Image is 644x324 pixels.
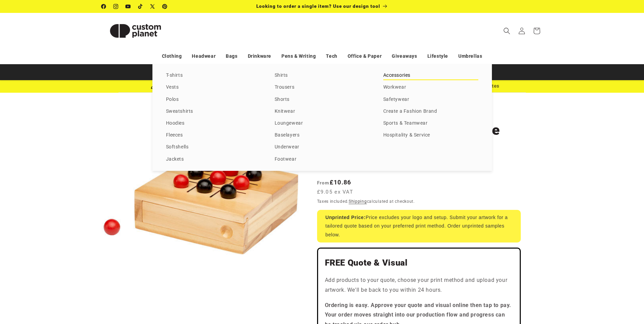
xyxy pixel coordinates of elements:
h2: FREE Quote & Visual [325,257,513,268]
p: Add products to your quote, choose your print method and upload your artwork. We'll be back to yo... [325,275,513,295]
span: £9.05 ex VAT [317,188,353,196]
a: Giveaways [392,50,417,62]
a: Fleeces [166,131,261,140]
strong: £10.86 [317,179,351,186]
a: Baselayers [275,131,370,140]
a: Hoodies [166,119,261,128]
a: Polos [166,95,261,104]
a: Shipping [349,199,367,204]
a: Trousers [275,83,370,92]
a: Vests [166,83,261,92]
span: From [317,180,330,185]
a: Bags [226,50,237,62]
a: Safetywear [383,95,478,104]
a: Sweatshirts [166,107,261,116]
a: Shorts [275,95,370,104]
a: Jackets [166,155,261,164]
a: Create a Fashion Brand [383,107,478,116]
a: Accessories [383,71,478,80]
a: Umbrellas [458,50,482,62]
strong: Unprinted Price: [326,215,366,220]
a: Headwear [192,50,216,62]
a: Shirts [275,71,370,80]
a: Tech [326,50,337,62]
a: Custom Planet [99,13,172,49]
a: Clothing [162,50,182,62]
a: Workwear [383,83,478,92]
a: Lifestyle [427,50,448,62]
a: Drinkware [248,50,271,62]
summary: Search [499,23,514,38]
a: Sports & Teamwear [383,119,478,128]
a: Knitwear [275,107,370,116]
a: Loungewear [275,119,370,128]
a: T-shirts [166,71,261,80]
a: Softshells [166,143,261,152]
media-gallery: Gallery Viewer [102,105,300,304]
div: Taxes included. calculated at checkout. [317,198,521,205]
a: Hospitality & Service [383,131,478,140]
img: Custom Planet [102,16,169,46]
a: Footwear [275,155,370,164]
a: Office & Paper [348,50,382,62]
a: Underwear [275,143,370,152]
div: Price excludes your logo and setup. Submit your artwork for a tailored quote based on your prefer... [317,210,521,242]
span: Looking to order a single item? Use our design tool [256,3,380,9]
iframe: Chat Widget [531,251,644,324]
a: Pens & Writing [281,50,316,62]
